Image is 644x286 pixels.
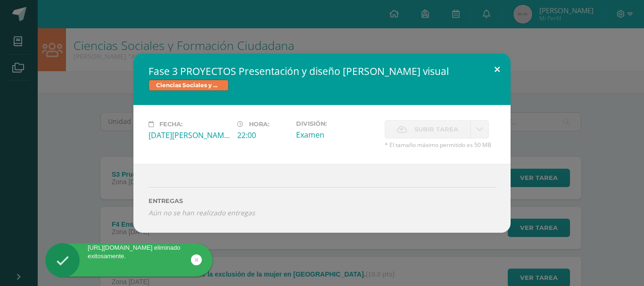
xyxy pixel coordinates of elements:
[237,130,289,140] div: 22:00
[471,120,489,139] a: La fecha de entrega ha expirado
[414,121,458,138] span: Subir tarea
[249,121,269,128] span: Hora:
[159,121,182,128] span: Fecha:
[149,197,495,204] label: ENTREGAS
[385,120,471,139] label: La fecha de entrega ha expirado
[149,65,495,78] h2: Fase 3 PROYECTOS Presentación y diseño [PERSON_NAME] visual
[149,208,495,217] i: Aún no se han realizado entregas
[149,130,230,140] div: [DATE][PERSON_NAME]
[484,53,511,85] button: Close (Esc)
[296,120,377,127] label: División:
[296,130,377,140] div: Examen
[385,141,495,149] span: * El tamaño máximo permitido es 50 MB
[149,80,229,91] span: Ciencias Sociales y Formación Ciudadana
[45,244,213,261] div: [URL][DOMAIN_NAME] eliminado exitosamente.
